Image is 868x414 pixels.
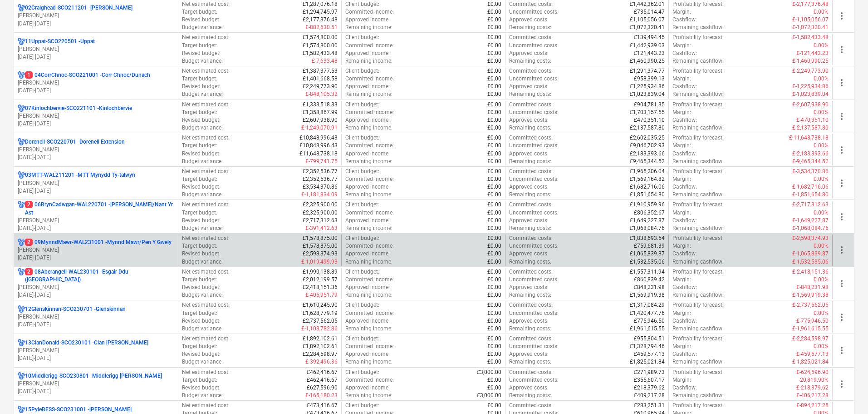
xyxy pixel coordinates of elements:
p: Revised budget : [182,183,221,191]
p: 0.00% [814,75,829,83]
div: Project has multi currencies enabled [18,171,25,179]
p: £-1,181,834.09 [301,191,338,199]
p: Profitability forecast : [672,134,724,142]
p: [DATE] - [DATE] [18,120,174,128]
div: Project has multi currencies enabled [18,268,25,284]
p: 07Kinlochbervie-SCO221101 - Kinlochbervie [25,105,132,112]
p: Committed costs : [509,168,553,175]
p: Cashflow : [672,217,697,224]
p: 0.00% [814,142,829,150]
p: Remaining costs : [509,191,551,199]
p: [PERSON_NAME] [18,246,174,254]
p: £0.00 [487,8,501,16]
p: Revised budget : [182,83,221,90]
p: Client budget : [345,101,379,109]
p: Remaining costs : [509,224,551,232]
p: £1,333,518.33 [303,101,338,109]
p: £2,177,376.48 [303,16,338,24]
p: Remaining income : [345,191,392,199]
p: £1,294,745.97 [303,8,338,16]
p: £-1,105,056.07 [792,16,829,24]
p: Client budget : [345,67,379,75]
p: Client budget : [345,201,379,209]
p: Remaining income : [345,124,392,132]
p: 10Middlerigg-SCO230801 - Middlerigg [PERSON_NAME] [25,372,162,380]
p: Committed income : [345,42,394,50]
p: Budget variance : [182,90,223,98]
p: £1,401,668.58 [303,75,338,83]
p: Revised budget : [182,16,221,24]
p: Remaining costs : [509,24,551,31]
p: £0.00 [487,16,501,24]
p: £0.00 [487,0,501,8]
p: 06BrynCadwgan-WAL220701 - [PERSON_NAME]/Nant Yr Ast [25,201,174,216]
p: Client budget : [345,34,379,41]
p: Committed income : [345,175,394,183]
p: 0.00% [814,42,829,50]
p: [PERSON_NAME] [18,284,174,291]
p: 02Craighead-SCO211201 - [PERSON_NAME] [25,4,132,12]
div: 209MynndMawr-WAL231001 -Mynnd Mawr/Pen Y Gwely[PERSON_NAME][DATE]-[DATE] [18,239,174,262]
span: 2 [25,239,33,246]
p: £-2,249,773.90 [792,67,829,75]
p: Remaining cashflow : [672,24,724,31]
p: £470,351.10 [634,116,665,124]
p: £1,358,867.99 [303,109,338,116]
p: 13ClanDonald-SCO230101 - Clan [PERSON_NAME] [25,339,148,347]
p: £0.00 [487,224,501,232]
p: £1,023,839.04 [630,90,665,98]
p: Remaining costs : [509,158,551,165]
p: Profitability forecast : [672,67,724,75]
p: £1,582,433.48 [303,50,338,57]
p: Net estimated cost : [182,0,230,8]
p: £0.00 [487,101,501,109]
p: £-7,633.48 [312,57,338,65]
p: [PERSON_NAME] [18,45,174,53]
p: £2,325,900.00 [303,209,338,217]
div: Project has multi currencies enabled [18,105,25,112]
p: £958,399.13 [634,75,665,83]
p: £-2,183,393.66 [792,150,829,158]
p: £-1,225,934.86 [792,83,829,90]
div: Project has multi currencies enabled [18,38,25,45]
p: Margin : [672,209,691,217]
p: Revised budget : [182,217,221,224]
p: £-391,412.63 [305,224,338,232]
p: £-1,249,070.91 [301,124,338,132]
p: Committed income : [345,8,394,16]
p: 11Uppat-SCO220501 - Uppat [25,38,95,45]
p: £2,183,393.66 [630,150,665,158]
span: more_vert [836,10,847,21]
p: Uncommitted costs : [509,209,559,217]
p: [DATE] - [DATE] [18,87,174,95]
p: Committed costs : [509,0,553,8]
div: 03MTT-WAL211201 -MTT Mynydd Ty-talwyn[PERSON_NAME][DATE]-[DATE] [18,171,174,195]
p: Budget variance : [182,191,223,199]
p: [DATE] - [DATE] [18,20,174,28]
p: Remaining cashflow : [672,124,724,132]
p: £11,648,738.18 [299,150,338,158]
p: £0.00 [487,150,501,158]
p: Margin : [672,109,691,116]
span: 2 [25,268,33,275]
p: Approved costs : [509,116,549,124]
p: [DATE] - [DATE] [18,354,174,362]
p: £-1,582,433.48 [792,34,829,41]
p: £0.00 [487,209,501,217]
p: £2,352,536.77 [303,175,338,183]
p: Budget variance : [182,124,223,132]
p: £1,387,377.53 [303,67,338,75]
p: Remaining income : [345,224,392,232]
p: Remaining cashflow : [672,158,724,165]
p: 09MynndMawr-WAL231001 - Mynnd Mawr/Pen Y Gwely [25,239,172,246]
p: £121,443.23 [634,50,665,57]
p: Approved income : [345,50,390,57]
p: Net estimated cost : [182,101,230,109]
div: 12Glenskinnan-SCO230701 -Glenskinnan[PERSON_NAME][DATE]-[DATE] [18,305,174,329]
p: Profitability forecast : [672,34,724,41]
p: [PERSON_NAME] [18,217,174,224]
p: 03MTT-WAL211201 - MTT Mynydd Ty-talwyn [25,171,135,179]
p: £1,965,206.04 [630,168,665,175]
p: £2,352,536.77 [303,168,338,175]
p: £2,607,938.90 [303,116,338,124]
